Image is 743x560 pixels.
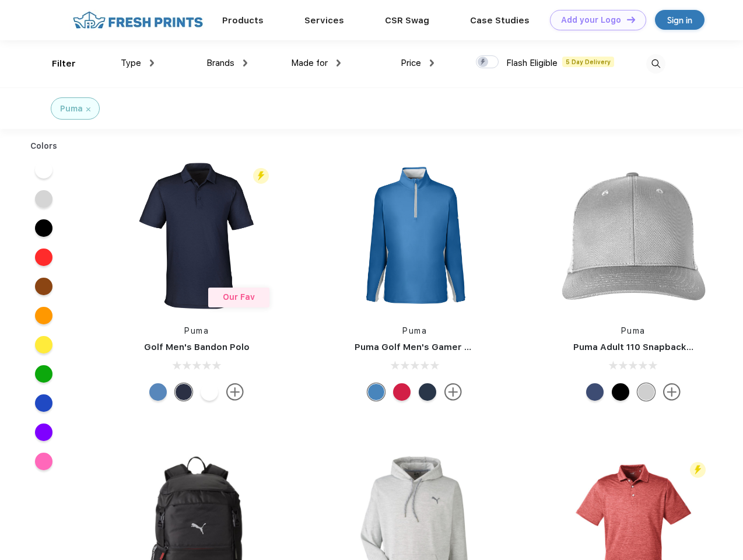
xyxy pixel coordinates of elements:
span: Brands [206,58,234,68]
span: Our Fav [223,292,255,302]
img: fo%20logo%202.webp [69,10,206,30]
img: filter_cancel.svg [86,107,90,111]
a: Sign in [655,10,705,30]
div: Sign in [667,13,692,27]
div: Bright White [201,383,218,401]
span: 5 Day Delivery [562,57,614,67]
img: flash_active_toggle.svg [690,462,706,478]
a: Services [304,15,344,26]
img: func=resize&h=266 [119,158,274,313]
div: Add your Logo [561,15,621,25]
img: dropdown.png [430,60,434,66]
div: Puma [60,103,83,115]
a: Puma [184,326,209,335]
span: Price [401,58,421,68]
div: Colors [22,140,66,152]
img: more.svg [226,383,244,401]
img: desktop_search.svg [646,54,665,73]
img: more.svg [444,383,462,401]
div: Lake Blue [149,383,167,401]
div: Ski Patrol [393,383,411,401]
img: more.svg [663,383,681,401]
div: Bright Cobalt [367,383,385,401]
a: Puma Golf Men's Gamer Golf Quarter-Zip [355,342,539,352]
div: Filter [52,57,76,71]
a: CSR Swag [385,15,429,26]
a: Puma [621,326,646,335]
div: Navy Blazer [419,383,436,401]
div: Peacoat Qut Shd [586,383,604,401]
img: dropdown.png [243,60,247,66]
a: Golf Men's Bandon Polo [144,342,250,352]
a: Products [222,15,264,26]
img: DT [627,16,635,23]
div: Quarry Brt Whit [637,383,655,401]
div: Pma Blk Pma Blk [612,383,629,401]
img: func=resize&h=266 [556,158,711,313]
img: dropdown.png [337,60,341,66]
span: Made for [291,58,328,68]
span: Flash Eligible [506,58,558,68]
img: flash_active_toggle.svg [253,168,269,184]
img: dropdown.png [150,60,154,66]
div: Navy Blazer [175,383,192,401]
img: func=resize&h=266 [337,158,492,313]
span: Type [121,58,141,68]
a: Puma [402,326,427,335]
